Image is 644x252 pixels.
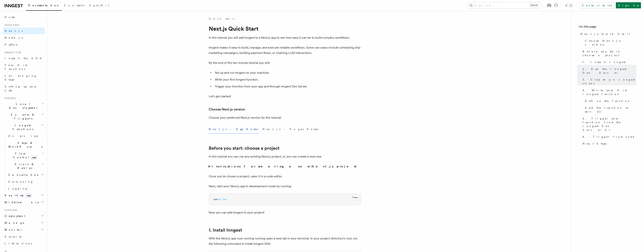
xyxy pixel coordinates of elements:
span: Monitor [3,228,22,232]
span: Manage [3,221,25,225]
kbd: Ctrl+K [530,3,538,7]
span: Logging [8,187,28,190]
p: Now you can add Inngest to your project! [209,210,361,215]
button: Monitor [3,226,45,233]
summary: Instructions for creating a new Next.js project [209,164,361,169]
p: By the end of this ten-minute tutorial you will: [209,60,361,66]
a: Define the function [583,98,636,104]
a: Setting up your app [3,83,45,94]
button: Deployment [3,213,45,219]
a: AgentKit [87,1,111,10]
span: Inngest Functions [3,123,41,131]
button: Toggle dark mode [564,3,573,8]
li: Set up and run Inngest on your machine. [214,70,361,75]
button: Next.js - Pages Router [262,125,320,134]
span: Node.js [5,36,23,39]
span: new [25,194,32,198]
span: Inngest tour [3,51,21,54]
a: Before you start: choose a project [581,48,636,59]
a: Contact sales [580,2,614,8]
button: Events & Triggers [3,111,45,122]
span: run [217,198,221,201]
button: Realtimenew [3,192,45,199]
span: Overview [8,134,47,138]
button: Inngest Functions [3,122,45,133]
a: Add the function to serve() [583,104,636,115]
span: Define the function [585,99,630,103]
p: Choose your preferred Next.js version for this tutorial: [209,115,361,120]
span: new [31,155,37,160]
span: Versioning [8,180,33,183]
button: Copy [351,195,360,200]
p: In this tutorial you will add Inngest to a Next.js app to see how easy it can be to build complex... [209,35,361,40]
span: Limitations [5,242,32,245]
span: Add the function to serve() [585,106,636,114]
span: Quick start [3,24,20,27]
a: 3. Create an Inngest client [581,76,636,87]
span: Features [3,97,16,100]
button: Steps & Workflows [7,139,45,150]
a: Node.js [3,34,45,41]
button: Flow Controlnew [7,150,45,161]
span: Documentation [28,4,60,7]
a: Examples [62,1,87,10]
span: Before you start: choose a project [583,50,636,57]
span: Events & Triggers [3,113,41,120]
p: Next, start your Next.js app in development mode by running: [209,184,361,189]
a: 5. Trigger your function from the Inngest Dev Server UI [581,115,636,133]
p: Inngest makes it easy to build, manage, and execute reliable workflows. Some use cases include sc... [209,45,361,56]
a: Choose Next.js version [209,107,245,112]
span: Leveraging Steps [5,74,37,81]
span: 3. Create an Inngest client [583,78,636,85]
a: Limitations [3,240,45,247]
button: Cancellation [7,171,45,178]
span: Install the SDK [5,57,44,60]
span: dev [223,198,227,201]
strong: Instructions for creating a new Next.js project [212,165,358,168]
span: Realtime [3,194,32,197]
a: 4. Write your first Inngest function [581,87,636,98]
span: Your first Functions [5,64,27,70]
button: Middleware [3,199,45,206]
span: Choose Next.js version [585,39,636,46]
span: Local Development [3,102,41,110]
p: In this tutorial you can use any existing Next.js project, or you can create a new one. [209,154,361,159]
a: Next.js [3,27,45,34]
div: Inngest Functions [3,133,45,192]
a: 1. Install Inngest [581,59,636,66]
span: 5. Trigger your function from the Inngest Dev Server UI [583,117,636,132]
a: Sign Up [616,2,641,8]
button: Next.js - App Router [209,125,259,134]
span: Setting up your app [5,85,37,92]
span: npm [213,198,217,201]
span: Next Steps [583,142,606,146]
p: With the Next.js app now running running open a new tab in your terminal. In your project directo... [209,236,361,246]
span: 6. Trigger from code [583,135,634,139]
span: Next.js [5,29,23,32]
a: Overview [7,133,45,139]
button: Errors & Retries [7,161,45,171]
span: 1. Install Inngest [583,60,626,64]
a: Home [3,14,45,21]
a: Security [3,233,45,240]
span: 2. Run the Inngest Dev Server [583,67,636,75]
li: Trigger your function from your app and through Inngest Dev Server. [214,84,361,89]
button: Search...Ctrl+K [468,2,541,8]
span: Python [5,43,18,46]
span: Platform [3,209,17,212]
a: Next Steps [581,140,636,147]
a: 2. Run the Inngest Dev Server [581,66,636,76]
h1: Next.js Quick Start [209,25,361,32]
a: Logging [7,185,45,192]
span: Examples [64,4,84,7]
span: Next.js Quick Start [580,32,630,36]
a: Next.js Quick Start [579,30,636,37]
a: 1. Install Inngest [209,227,242,233]
a: Install the SDK [3,55,45,62]
span: Errors & Retries [7,162,41,170]
span: Cancellation [7,173,40,177]
a: Your first Functions [3,62,45,72]
a: Leveraging Steps [3,72,45,83]
span: Home [5,15,15,19]
a: Before you start: choose a project [209,146,279,151]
